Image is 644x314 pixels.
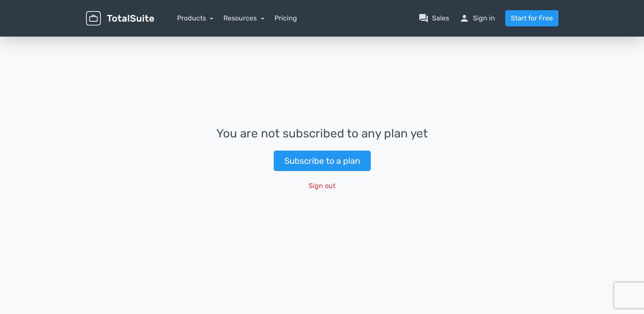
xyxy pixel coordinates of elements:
[459,13,495,23] a: personSign in
[216,127,428,140] h3: You are not subscribed to any plan yet
[177,14,214,22] a: Products
[418,13,449,23] a: question_answerSales
[303,178,341,194] button: Sign out
[223,14,264,22] a: Resources
[275,13,297,23] a: Pricing
[505,10,558,26] a: Start for Free
[459,13,469,23] span: person
[274,151,371,171] a: Subscribe to a plan
[418,13,429,23] span: question_answer
[86,11,154,26] img: TotalSuite for WordPress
